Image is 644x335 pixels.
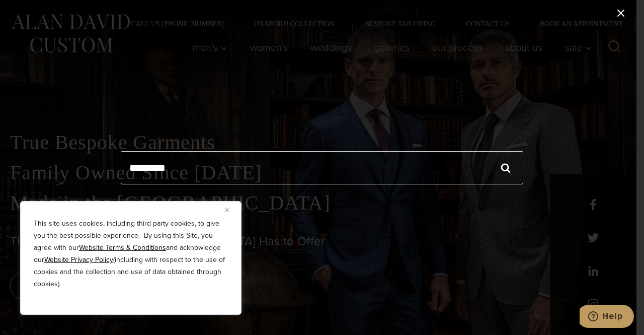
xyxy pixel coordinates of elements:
iframe: Opens a widget where you can chat to one of our agents [580,305,634,330]
img: Close [225,208,229,212]
a: Website Privacy Policy [44,254,113,265]
button: Close [225,204,237,216]
a: Website Terms & Conditions [79,242,166,253]
p: This site uses cookies, including third party cookies, to give you the best possible experience. ... [34,218,228,290]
